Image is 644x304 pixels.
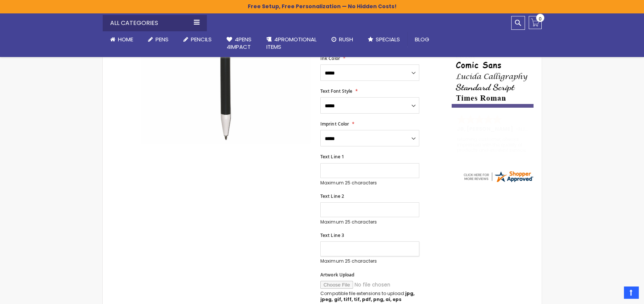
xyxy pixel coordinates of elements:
[320,232,344,238] span: Text Line 3
[519,125,528,133] span: NJ
[320,180,419,186] p: Maximum 25 characters
[529,16,542,29] a: 0
[452,36,534,108] img: font-personalization-examples
[376,35,400,43] span: Specials
[191,35,212,43] span: Pencils
[462,178,534,185] a: 4pens.com certificate URL
[539,15,542,22] span: 0
[320,290,414,303] strong: jpg, jpeg, gif, tiff, tif, pdf, png, ai, eps
[219,31,259,56] a: 4Pens4impact
[103,31,141,48] a: Home
[320,153,344,160] span: Text Line 1
[407,31,437,48] a: Blog
[415,35,429,43] span: Blog
[118,35,133,43] span: Home
[141,31,176,48] a: Pens
[320,258,419,264] p: Maximum 25 characters
[320,121,349,127] span: Imprint Color
[457,137,529,153] div: returning customer, always impressed with the quality of products and excelent service, will retu...
[227,35,251,51] span: 4Pens 4impact
[624,286,638,298] a: Top
[320,219,419,225] p: Maximum 25 characters
[320,55,340,61] span: Ink Color
[266,35,317,51] span: 4PROMOTIONAL ITEMS
[320,88,352,94] span: Text Font Style
[259,31,324,56] a: 4PROMOTIONALITEMS
[361,31,407,48] a: Specials
[176,31,219,48] a: Pencils
[462,170,534,183] img: 4pens.com widget logo
[320,291,419,303] p: Compatible file extensions to upload:
[103,15,207,31] div: All Categories
[320,193,344,199] span: Text Line 2
[339,35,353,43] span: Rush
[320,272,354,278] span: Artwork Upload
[324,31,361,48] a: Rush
[156,35,169,43] span: Pens
[516,125,580,133] span: - ,
[457,125,516,133] span: JB, [PERSON_NAME]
